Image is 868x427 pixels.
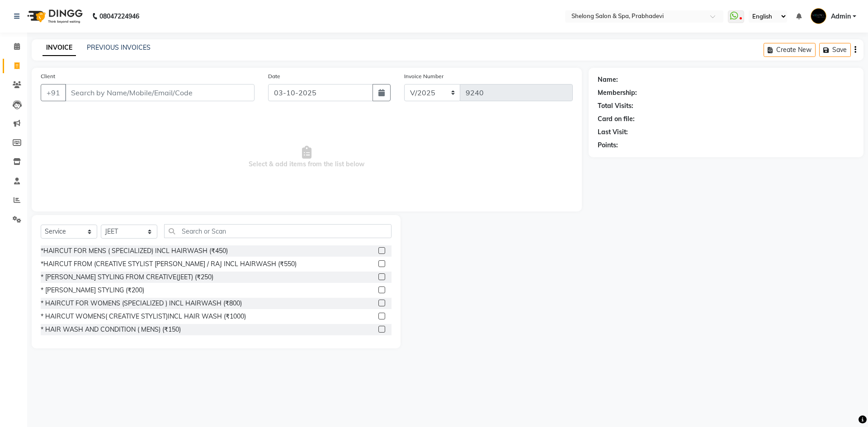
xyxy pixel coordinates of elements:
[404,72,443,80] label: Invoice Number
[41,312,246,321] div: * HAIRCUT WOMENS( CREATIVE STYLIST)INCL HAIR WASH (₹1000)
[23,4,85,29] img: logo
[65,84,255,101] input: Search by Name/Mobile/Email/Code
[831,12,851,21] span: Admin
[598,141,618,150] div: Points:
[41,299,242,308] div: * HAIRCUT FOR WOMENS (SPECIALIZED ) INCL HAIRWASH (₹800)
[598,101,633,111] div: Total Visits:
[41,325,181,334] div: * HAIR WASH AND CONDITION ( MENS) (₹150)
[268,72,280,80] label: Date
[598,75,618,84] div: Name:
[164,224,392,238] input: Search or Scan
[41,246,228,256] div: *HAIRCUT FOR MENS ( SPECIALIZED) INCL HAIRWASH (₹450)
[41,84,66,101] button: +91
[42,40,76,56] a: INVOICE
[811,8,826,24] img: Admin
[41,112,573,202] span: Select & add items from the list below
[598,88,637,98] div: Membership:
[99,4,139,29] b: 08047224946
[819,43,851,57] button: Save
[41,259,297,269] div: *HAIRCUT FROM (CREATIVE STYLIST [PERSON_NAME] / RAJ INCL HAIRWASH (₹550)
[598,114,635,124] div: Card on file:
[41,72,55,80] label: Client
[764,43,816,57] button: Create New
[598,127,628,137] div: Last Visit:
[41,286,144,295] div: * [PERSON_NAME] STYLING (₹200)
[87,43,151,52] a: PREVIOUS INVOICES
[41,272,213,282] div: * [PERSON_NAME] STYLING FROM CREATIVE(JEET) (₹250)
